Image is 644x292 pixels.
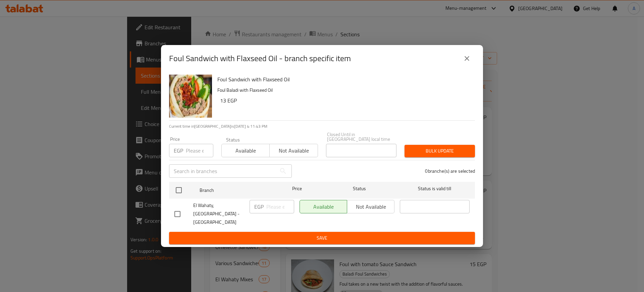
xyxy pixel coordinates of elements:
[193,201,244,226] span: El Wahaty, [GEOGRAPHIC_DATA] - [GEOGRAPHIC_DATA]
[217,86,470,94] p: Foul Baladi with Flaxseed Oil
[169,75,212,118] img: Foul Sandwich with Flaxseed Oil
[200,186,269,195] span: Branch
[186,144,213,157] input: Please enter price
[254,203,264,211] p: EGP
[169,164,276,178] input: Search in branches
[425,168,475,174] p: 0 branche(s) are selected
[405,145,475,157] button: Bulk update
[400,184,470,193] span: Status is valid till
[269,144,318,157] button: Not available
[174,147,183,155] p: EGP
[266,200,294,213] input: Please enter price
[275,184,319,193] span: Price
[169,232,475,244] button: Save
[169,53,351,64] h2: Foul Sandwich with Flaxseed Oil - branch specific item
[220,96,470,105] h6: 13 EGP
[410,147,470,155] span: Bulk update
[221,144,270,157] button: Available
[174,234,470,242] span: Save
[169,123,475,129] p: Current time in [GEOGRAPHIC_DATA] is [DATE] 4:11:43 PM
[325,184,394,193] span: Status
[217,75,470,84] h6: Foul Sandwich with Flaxseed Oil
[224,146,267,156] span: Available
[459,50,475,67] button: close
[272,146,315,156] span: Not available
